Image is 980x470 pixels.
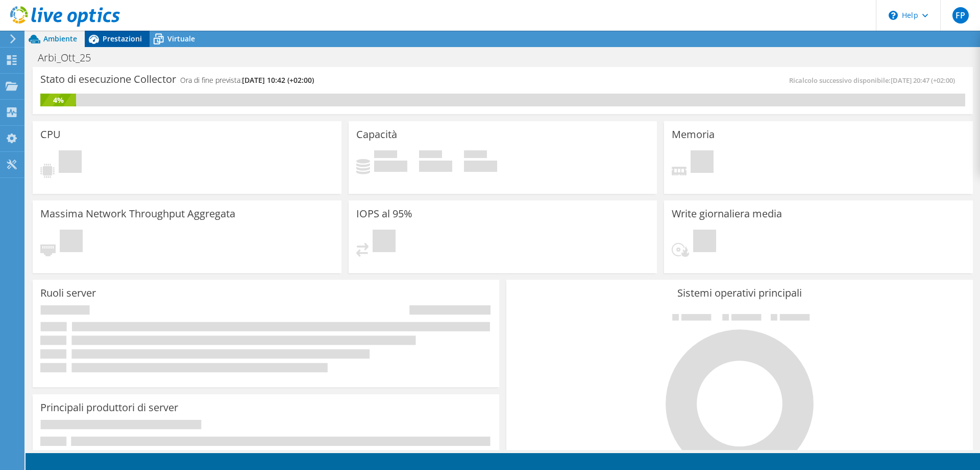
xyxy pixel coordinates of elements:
[356,129,397,140] h3: Capacità
[514,287,965,299] h3: Sistemi operativi principali
[789,76,960,85] span: Ricalcolo successivo disponibile:
[33,52,107,63] h1: Arbi_Ott_25
[889,11,898,20] svg: \n
[40,208,235,219] h3: Massima Network Throughput Aggregata
[419,161,452,172] h4: 0 GiB
[464,150,487,161] span: Totale
[40,95,76,106] div: 4%
[40,287,96,299] h3: Ruoli server
[43,34,77,43] span: Ambiente
[693,230,716,255] span: In sospeso
[691,150,714,175] span: In sospeso
[373,230,396,255] span: In sospeso
[180,75,314,86] h4: Ora di fine prevista:
[242,75,314,85] span: [DATE] 10:42 (+02:00)
[59,150,82,175] span: In sospeso
[891,76,955,85] span: [DATE] 20:47 (+02:00)
[103,34,142,43] span: Prestazioni
[40,129,61,140] h3: CPU
[60,230,83,255] span: In sospeso
[464,161,497,172] h4: 0 GiB
[952,7,969,24] span: FP
[672,129,715,140] h3: Memoria
[356,208,412,219] h3: IOPS al 95%
[374,150,397,161] span: In uso
[40,402,178,413] h3: Principali produttori di server
[672,208,782,219] h3: Write giornaliera media
[167,34,195,43] span: Virtuale
[419,150,442,161] span: Disponibile
[374,161,407,172] h4: 0 GiB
